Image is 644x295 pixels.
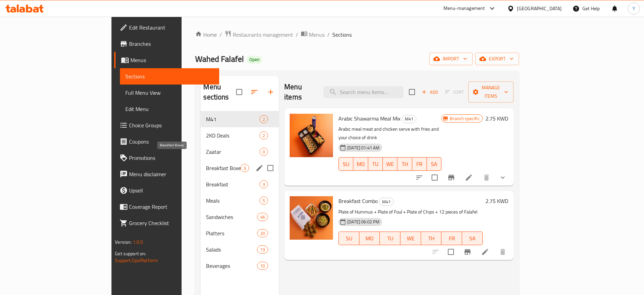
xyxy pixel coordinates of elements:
div: Menu-management [443,4,485,13]
span: Breakfast Boxes [206,164,241,172]
div: items [259,148,268,156]
span: Select section first [441,87,468,97]
span: Edit Restaurant [129,23,213,32]
button: SU [338,157,353,171]
span: 13 [257,246,268,253]
div: items [257,245,268,254]
span: [DATE] 06:02 PM [345,219,382,225]
svg: Show Choices [499,173,507,182]
span: Add item [419,87,441,97]
a: Edit menu item [481,248,489,256]
span: Platters [206,229,257,237]
span: Promotions [129,154,213,162]
h6: 2.75 KWD [485,196,508,206]
nav: Menu sections [201,108,279,277]
span: Breakfast [206,180,259,188]
span: M41 [379,198,393,206]
button: TU [368,157,383,171]
button: MO [353,157,368,171]
a: Grocery Checklist [114,215,219,231]
button: Branch-specific-item [459,244,476,260]
div: Sandwiches [206,213,257,221]
span: FR [444,234,459,243]
span: 2 [260,132,268,139]
span: 46 [257,214,268,220]
span: Breakfast Combo [338,196,378,206]
a: Edit Menu [120,101,219,117]
span: [DATE] 01:41 AM [345,145,382,151]
span: 3 [260,181,268,188]
span: SU [341,159,351,169]
div: 2KD Deals2 [201,127,279,144]
div: items [259,131,268,140]
a: Full Menu View [120,85,219,101]
button: sort-choices [411,169,428,186]
div: Breakfast Boxes3edit [201,160,279,176]
span: Version: [115,238,131,246]
button: delete [478,169,495,186]
span: Manage items [474,84,508,100]
span: Zaatar [206,148,259,156]
button: Add section [263,84,279,100]
span: FR [415,159,424,169]
span: TH [400,159,409,169]
button: WE [400,232,421,245]
div: Open [247,56,262,64]
span: WE [403,234,418,243]
img: Arabic Shawarma Meal Mix [290,114,333,157]
span: Sections [125,72,213,80]
h2: Menu items [284,82,315,102]
div: Meals5 [201,192,279,209]
span: TU [371,159,380,169]
a: Branches [114,36,219,52]
span: 5 [260,198,268,204]
div: items [257,262,268,270]
button: SU [338,232,359,245]
span: Y [632,5,635,12]
span: Grocery Checklist [129,219,213,227]
span: Edit Menu [125,105,213,113]
span: Sort sections [246,84,263,100]
span: TH [424,234,439,243]
li: / [296,31,298,39]
p: Plate of Hummus + Plate of Foul + Plate of Chips + 12 pieces of Falafel [338,208,482,216]
span: 10 [257,263,268,269]
button: Manage items [468,81,514,103]
button: WE [383,157,397,171]
a: Edit menu item [465,173,473,182]
div: items [259,197,268,205]
span: Select all sections [232,85,246,99]
span: 2KD Deals [206,131,259,140]
button: Branch-specific-item [443,169,459,186]
nav: breadcrumb [195,30,519,39]
div: M412 [201,111,279,127]
img: Breakfast Combo [290,196,333,240]
span: Meals [206,197,259,205]
span: Full Menu View [125,89,213,97]
div: Breakfast3 [201,176,279,192]
div: [GEOGRAPHIC_DATA] [517,5,562,12]
button: FR [441,232,462,245]
span: TU [382,234,398,243]
span: SU [341,234,357,243]
div: Sandwiches46 [201,209,279,225]
span: Arabic Shawarma Meal Mix [338,113,400,124]
button: delete [495,244,511,260]
span: Restaurants management [233,31,293,39]
button: show more [495,169,511,186]
span: 1.0.0 [133,238,143,246]
div: items [257,229,268,237]
li: / [220,31,222,39]
span: Coupons [129,137,213,146]
span: SA [430,159,439,169]
span: Open [247,57,262,62]
span: M41 [206,115,259,123]
a: Sections [120,68,219,85]
span: Select to update [444,245,458,259]
a: Coverage Report [114,199,219,215]
div: M41 [379,198,394,206]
